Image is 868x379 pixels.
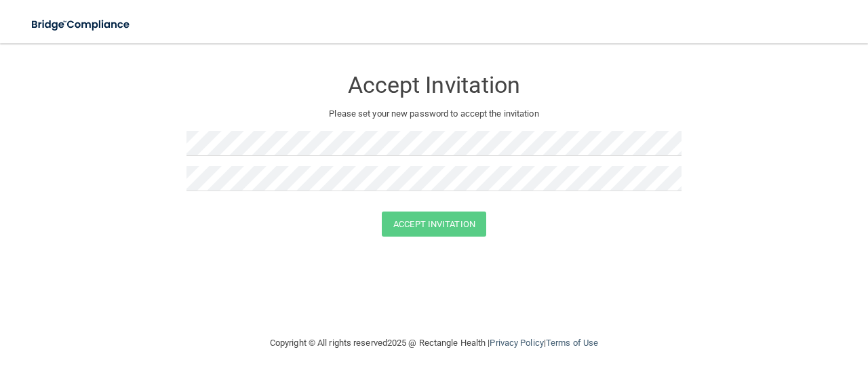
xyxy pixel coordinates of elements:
[197,106,671,122] p: Please set your new password to accept the invitation
[490,338,543,348] a: Privacy Policy
[382,212,486,237] button: Accept Invitation
[186,73,682,98] h3: Accept Invitation
[186,321,682,365] div: Copyright © All rights reserved 2025 @ Rectangle Health | |
[20,11,142,39] img: bridge_compliance_login_screen.278c3ca4.svg
[546,338,598,348] a: Terms of Use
